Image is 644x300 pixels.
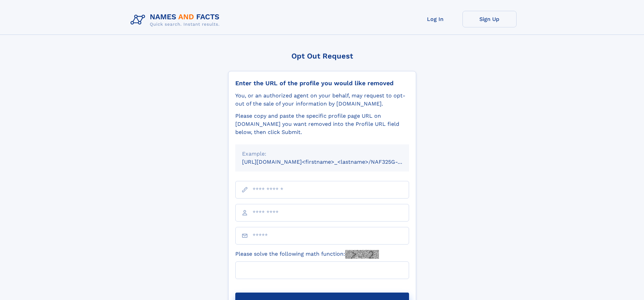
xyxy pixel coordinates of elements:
[235,250,379,259] label: Please solve the following math function:
[408,11,462,27] a: Log In
[128,11,225,29] img: Logo Names and Facts
[228,52,416,60] div: Opt Out Request
[235,112,409,136] div: Please copy and paste the specific profile page URL on [DOMAIN_NAME] you want removed into the Pr...
[235,79,409,87] div: Enter the URL of the profile you would like removed
[242,159,422,165] small: [URL][DOMAIN_NAME]<firstname>_<lastname>/NAF325G-xxxxxxxx
[235,92,409,108] div: You, or an authorized agent on your behalf, may request to opt-out of the sale of your informatio...
[242,150,402,158] div: Example:
[462,11,517,27] a: Sign Up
